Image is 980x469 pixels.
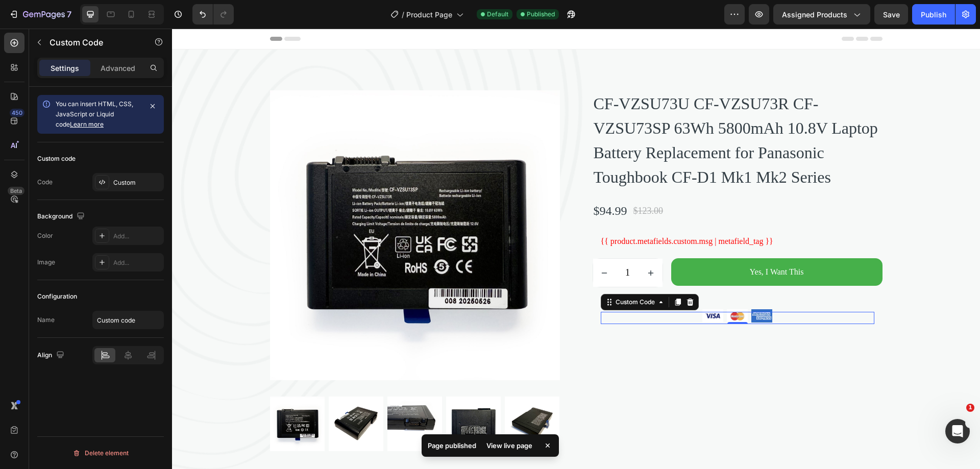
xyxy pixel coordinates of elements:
div: Code [37,178,53,187]
button: Publish [912,4,955,24]
div: Configuration [37,292,77,301]
div: Custom code [37,154,76,163]
div: Custom Code [442,269,485,278]
div: Custom [113,178,161,187]
div: $123.00 [460,175,493,190]
div: Add... [113,232,161,241]
img: master [553,279,578,295]
a: Learn more [70,120,104,128]
div: Name [37,315,55,325]
div: View live page [480,438,538,453]
button: Assigned Products [773,4,870,24]
div: Color [37,231,53,240]
div: Delete element [72,447,129,459]
div: Align [37,349,66,362]
iframe: Intercom live chat [945,419,970,443]
span: Published [527,10,555,19]
div: Beta [8,187,24,195]
div: Undo/Redo [192,4,234,24]
span: Product Page [406,9,452,20]
div: Image [37,258,55,267]
div: Add... [113,258,161,267]
div: Yes, I Want This [578,237,632,250]
button: increment [468,230,491,258]
span: You can insert HTML, CSS, JavaScript or Liquid code [56,100,133,128]
div: 450 [10,109,24,117]
p: 7 [67,8,71,20]
iframe: Design area [172,29,980,469]
h2: CF-VZSU73U CF-VZSU73R CF-VZSU73SP 63Wh 5800mAh 10.8V Laptop Battery Replacement for Panasonic Tou... [421,62,710,162]
p: Advanced [101,63,135,73]
button: decrement [421,230,444,258]
button: Delete element [37,445,164,461]
p: Settings [51,63,79,73]
div: Background [37,210,87,224]
input: quantity [444,230,468,258]
span: 1 [966,404,974,412]
button: 7 [4,4,76,24]
span: Assigned Products [782,9,847,20]
div: {{ product.metafields.custom.msg | metafield_tag }} [429,207,702,219]
div: $94.99 [421,172,456,192]
p: Custom Code [50,36,136,48]
p: Page published [428,440,476,451]
span: / [402,9,404,20]
span: Default [487,10,508,19]
span: Save [883,10,900,19]
img: visa [529,279,553,295]
button: Yes, I Want This [499,230,710,257]
div: Publish [921,9,946,20]
button: Save [874,4,908,24]
img: visa [578,279,602,295]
